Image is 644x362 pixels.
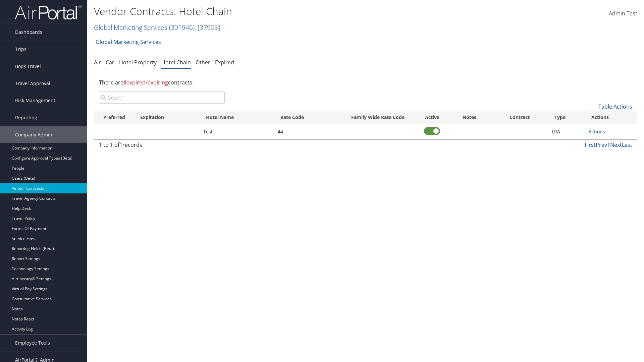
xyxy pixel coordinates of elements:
[123,79,168,86] span: expired/expiring
[15,58,41,75] span: Book Travel
[196,59,210,66] a: Other
[94,23,220,32] a: Global Marketing Services
[134,111,200,124] th: Expiration: activate to sort column ascending
[96,35,161,49] a: Global Marketing Services
[106,59,114,66] a: Car
[596,141,607,148] a: Prev
[123,79,126,86] strong: 0
[15,24,42,41] span: Dashboards
[548,124,586,139] td: LRA
[448,111,491,124] th: Notes: activate to sort column ascending
[15,41,26,58] span: Trips
[15,4,82,20] img: airportal-logo.png
[94,59,101,66] a: Air
[607,141,610,148] a: 1
[99,92,225,104] input: Search
[274,111,339,124] th: Rate Code: activate to sort column ascending
[585,111,637,124] th: Actions
[119,141,122,148] span: 1
[609,3,637,24] a: Admin Test
[200,124,274,139] td: Test
[15,335,50,351] span: Employee Tools
[15,126,52,143] span: Company Admin
[15,75,50,92] span: Travel Approval
[119,59,157,66] a: Hotel Property
[161,59,191,66] a: Hotel Chain
[99,141,225,152] div: 1 to 1 of records
[94,4,456,18] h1: Vendor Contracts: Hotel Chain
[169,23,195,32] span: ( 301946 )
[94,111,134,124] th: Preferred: activate to sort column ascending
[215,59,234,66] a: Expired
[274,124,339,139] td: 44
[585,141,596,148] a: First
[94,73,637,92] div: There are contracts.
[548,111,586,124] th: Type: activate to sort column ascending
[491,111,548,124] th: Contract: activate to sort column ascending
[200,111,274,124] th: Hotel Name: activate to sort column ascending
[417,111,448,124] th: Active: activate to sort column ascending
[622,141,632,148] a: Last
[589,128,605,135] a: Actions
[195,23,220,32] span: , [ 37903 ]
[15,109,37,126] span: Reporting
[339,111,416,124] th: Family Wide Rate Code: activate to sort column ascending
[609,10,637,17] span: Admin Test
[610,141,622,148] a: Next
[598,103,632,110] a: Table Actions
[15,92,55,109] span: Risk Management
